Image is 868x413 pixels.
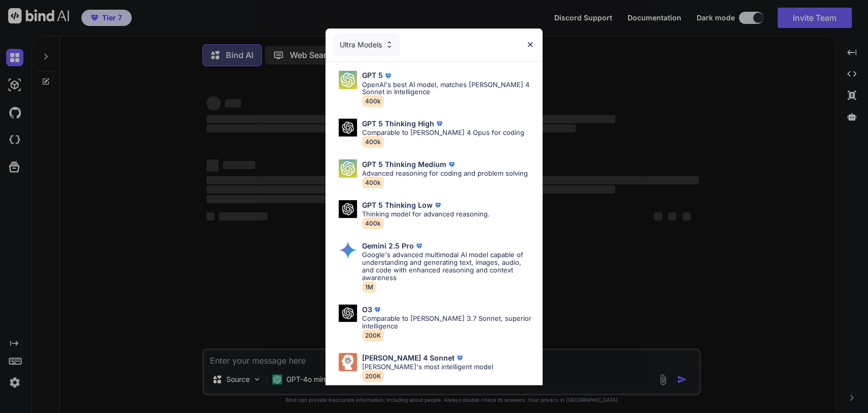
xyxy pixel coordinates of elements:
[362,177,384,188] span: 400k
[362,201,433,209] p: GPT 5 Thinking Low
[339,305,357,322] img: Pick Models
[362,217,384,229] span: 400k
[362,81,534,96] p: OpenAI's best AI model, matches [PERSON_NAME] 4 Sonnet in Intelligence
[362,129,524,136] p: Comparable to [PERSON_NAME] 4 Opus for coding
[526,40,534,49] img: close
[383,71,393,81] img: premium
[362,329,384,341] span: 200K
[362,370,384,382] span: 200K
[372,305,382,315] img: premium
[446,159,457,170] img: premium
[414,241,424,251] img: premium
[362,315,534,330] p: Comparable to [PERSON_NAME] 3.7 Sonnet, superior intelligence
[362,281,376,293] span: 1M
[339,119,357,136] img: Pick Models
[385,40,394,49] img: Pick Models
[455,353,465,363] img: premium
[362,251,534,282] p: Google's advanced multimodal AI model capable of understanding and generating text, images, audio...
[362,306,372,314] p: O3
[362,170,528,177] p: Advanced reasoning for coding and problem solving
[362,95,384,107] span: 400k
[362,160,446,169] p: GPT 5 Thinking Medium
[362,354,455,362] p: [PERSON_NAME] 4 Sonnet
[339,200,357,218] img: Pick Models
[433,200,443,210] img: premium
[334,34,400,56] div: Ultra Models
[339,71,357,89] img: Pick Models
[339,353,357,371] img: Pick Models
[362,363,493,371] p: [PERSON_NAME]'s most intelligent model
[362,120,434,128] p: GPT 5 Thinking High
[339,159,357,178] img: Pick Models
[339,241,357,259] img: Pick Models
[434,119,444,129] img: premium
[362,71,383,79] p: GPT 5
[362,210,490,218] p: Thinking model for advanced reasoning.
[362,136,384,148] span: 400k
[362,242,414,250] p: Gemini 2.5 Pro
